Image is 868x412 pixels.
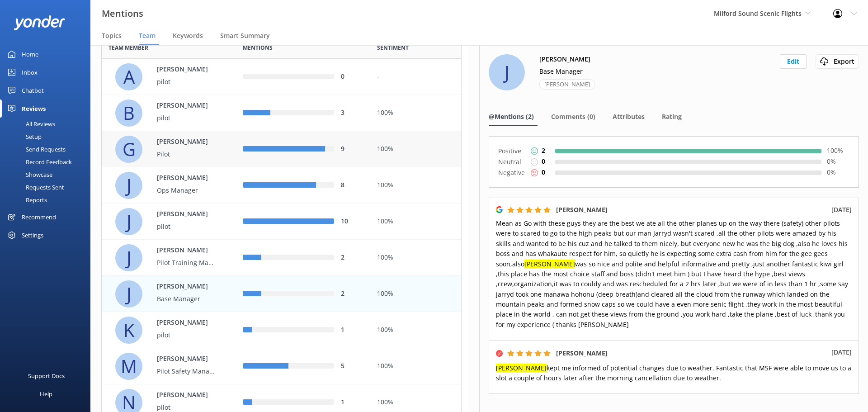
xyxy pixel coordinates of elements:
[5,156,90,168] a: Record Feedback
[831,205,852,215] p: [DATE]
[115,317,142,344] div: K
[341,72,363,82] div: 0
[377,72,454,82] div: -
[5,168,90,181] a: Showcase
[157,137,216,147] p: [PERSON_NAME]
[341,108,363,118] div: 3
[5,156,72,168] div: Record Feedback
[539,66,583,76] p: Base Manager
[5,168,52,181] div: Showcase
[831,347,852,357] p: [DATE]
[101,59,462,95] div: row
[115,280,142,308] div: J
[157,330,216,340] p: pilot
[5,130,90,143] a: Setup
[377,144,454,154] div: 100%
[5,181,64,194] div: Requests Sent
[341,144,363,154] div: 9
[341,361,363,371] div: 5
[827,156,849,166] p: 0 %
[115,172,142,199] div: J
[377,180,454,190] div: 100%
[377,217,454,227] div: 100%
[22,99,46,118] div: Reviews
[101,204,462,240] div: row
[341,289,363,299] div: 2
[5,194,90,206] a: Reports
[498,146,525,156] p: Positive
[496,219,848,329] span: Mean as Go with these guys they are the best we ate all the other planes up on the way there (saf...
[818,57,857,66] div: Export
[22,81,44,99] div: Chatbot
[496,364,851,382] span: kept me informed of potential changes due to weather. Fantastic that MSF were able to move us to ...
[157,113,216,123] p: pilot
[157,246,216,256] p: [PERSON_NAME]
[101,276,462,312] div: row
[101,312,462,348] div: row
[341,217,363,227] div: 10
[377,108,454,118] div: 100%
[780,54,807,69] button: Edit
[115,244,142,271] div: J
[377,253,454,263] div: 100%
[28,367,65,385] div: Support Docs
[101,95,462,131] div: row
[5,118,90,130] a: All Reviews
[157,318,216,328] p: [PERSON_NAME]
[220,31,270,40] span: Smart Summary
[157,149,216,159] p: Pilot
[22,45,38,63] div: Home
[22,63,38,81] div: Inbox
[5,130,42,143] div: Setup
[22,208,56,226] div: Recommend
[539,79,595,90] div: [PERSON_NAME]
[613,112,645,121] span: Attributes
[341,253,363,263] div: 2
[5,118,55,130] div: All Reviews
[341,398,363,407] div: 1
[157,209,216,219] p: [PERSON_NAME]
[108,43,148,52] span: Team member
[157,354,216,364] p: [PERSON_NAME]
[551,112,595,121] span: Comments (0)
[556,348,608,358] h5: [PERSON_NAME]
[40,385,52,403] div: Help
[157,258,216,268] p: Pilot Training Manager
[243,43,273,52] span: Mentions
[377,43,409,52] span: Sentiment
[102,6,143,21] h3: Mentions
[377,361,454,371] div: 100%
[556,205,608,215] h5: [PERSON_NAME]
[5,143,90,156] a: Send Requests
[173,31,203,40] span: Keywords
[524,260,575,268] mark: [PERSON_NAME]
[489,112,534,121] span: @Mentions (2)
[115,99,142,127] div: B
[157,222,216,232] p: pilot
[101,131,462,167] div: row
[115,136,142,163] div: G
[101,167,462,204] div: row
[22,226,43,244] div: Settings
[157,282,216,292] p: [PERSON_NAME]
[341,180,363,190] div: 8
[827,167,849,177] p: 0 %
[157,77,216,87] p: pilot
[5,194,47,206] div: Reports
[5,181,90,194] a: Requests Sent
[489,54,525,90] div: J
[498,156,525,167] p: Neutral
[139,31,156,40] span: Team
[157,173,216,183] p: [PERSON_NAME]
[542,156,545,166] p: 0
[496,364,547,372] mark: [PERSON_NAME]
[157,185,216,195] p: Ops Manager
[377,289,454,299] div: 100%
[714,9,802,18] span: Milford Sound Scenic Flights
[115,208,142,235] div: J
[341,325,363,335] div: 1
[101,348,462,384] div: row
[157,101,216,111] p: [PERSON_NAME]
[5,143,66,156] div: Send Requests
[101,240,462,276] div: row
